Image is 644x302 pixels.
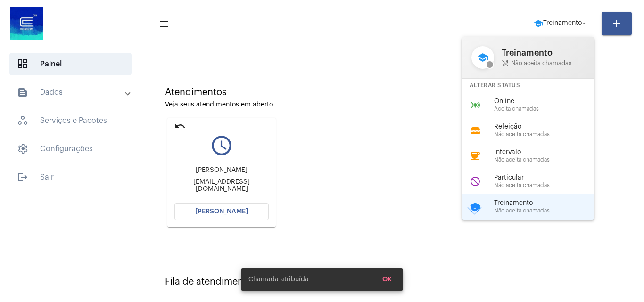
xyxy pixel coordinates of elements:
span: Não aceita chamadas [494,208,602,214]
span: Refeição [494,123,602,131]
span: Online [494,98,602,105]
span: Treinamento [502,48,585,57]
mat-icon: school [470,201,481,212]
div: Alterar Status [462,79,594,92]
span: Treinamento [494,200,602,207]
mat-icon: lunch_dining [470,125,481,136]
mat-icon: do_not_disturb [470,176,481,187]
span: Não aceita chamadas [494,157,602,163]
span: Particular [494,174,602,181]
mat-icon: online_prediction [470,99,481,111]
mat-icon: coffee [470,150,481,162]
span: Intervalo [494,149,602,156]
span: Não aceita chamadas [494,182,602,188]
mat-icon: check_circle [468,201,482,215]
span: Aceita chamadas [494,106,602,112]
span: Não aceita chamadas [494,131,602,138]
mat-icon: phone_disabled [502,59,509,67]
mat-icon: school [471,46,494,69]
span: Não aceita chamadas [502,59,585,67]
